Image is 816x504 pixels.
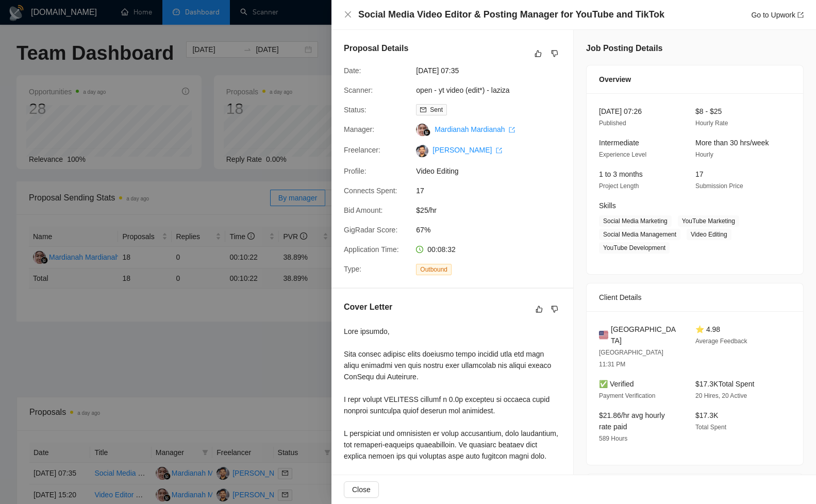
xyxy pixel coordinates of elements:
span: YouTube Marketing [678,215,739,227]
span: [GEOGRAPHIC_DATA] 11:31 PM [599,349,663,368]
span: Scanner: [344,86,373,94]
span: 1 to 3 months [599,170,643,178]
span: YouTube Development [599,242,670,254]
iframe: Intercom live chat [781,469,806,494]
span: Skills [599,201,616,210]
span: Total Spent [695,424,726,431]
span: Application Time: [344,245,399,254]
span: Profile: [344,167,367,175]
span: More than 30 hrs/week [695,139,769,147]
span: [DATE] 07:35 [416,65,571,76]
button: Close [344,10,352,19]
button: dislike [548,303,561,315]
span: Hourly [695,151,713,158]
span: Type: [344,265,361,273]
span: Social Media Management [599,229,680,240]
a: [PERSON_NAME] export [432,146,502,154]
h4: Social Media Video Editor & Posting Manager for YouTube and TikTok [358,8,664,21]
span: export [797,12,804,18]
a: Go to Upworkexport [751,11,804,19]
span: Status: [344,106,367,114]
span: Video Editing [416,165,571,177]
span: dislike [551,49,558,58]
span: 589 Hours [599,435,627,442]
span: mail [420,107,426,113]
span: clock-circle [416,246,423,253]
span: ✅ Verified [599,380,634,388]
div: Job Description [599,474,791,502]
span: 17 [416,185,571,196]
img: 🇺🇸 [599,329,608,341]
a: Mardianah Mardianah export [435,125,515,133]
span: $17.3K [695,411,718,419]
h5: Cover Letter [344,301,392,313]
span: export [496,147,502,154]
span: $21.86/hr avg hourly rate paid [599,411,665,431]
span: like [535,49,542,58]
span: Hourly Rate [695,120,728,127]
a: open - yt video (edit*) - laziza [416,86,509,94]
span: 17 [695,170,704,178]
span: Intermediate [599,139,639,147]
span: dislike [551,305,558,313]
button: like [532,47,544,60]
h5: Job Posting Details [586,42,662,55]
span: Published [599,120,626,127]
div: Client Details [599,283,791,311]
span: close [344,10,352,19]
span: Freelancer: [344,146,380,154]
span: 67% [416,224,571,236]
span: Sent [430,106,443,113]
h5: Proposal Details [344,42,408,55]
button: Close [344,481,379,498]
span: Manager: [344,125,374,133]
img: c17AIh_ouQ017qqbpv5dMJlI87Xz-ZQrLW95avSDtJqyTu-v4YmXMF36r_-N9cmn4S [416,145,428,157]
span: Payment Verification [599,392,655,399]
button: like [533,303,545,315]
button: dislike [548,47,561,60]
span: Average Feedback [695,338,747,345]
span: Date: [344,66,361,75]
span: GigRadar Score: [344,226,397,234]
span: export [509,127,515,133]
span: Bid Amount: [344,206,383,214]
span: Overview [599,74,631,85]
img: gigradar-bm.png [423,129,430,136]
span: 00:08:32 [427,245,456,254]
span: [DATE] 07:26 [599,107,642,115]
span: [GEOGRAPHIC_DATA] [611,324,679,346]
span: $17.3K Total Spent [695,380,754,388]
span: 20 Hires, 20 Active [695,392,747,399]
span: Close [352,484,371,495]
span: Experience Level [599,151,646,158]
span: Connects Spent: [344,187,397,195]
span: Submission Price [695,182,743,190]
span: Social Media Marketing [599,215,672,227]
span: Video Editing [687,229,731,240]
span: Project Length [599,182,639,190]
span: Outbound [416,264,452,275]
span: $8 - $25 [695,107,722,115]
span: ⭐ 4.98 [695,325,720,333]
span: $25/hr [416,205,571,216]
span: like [536,305,543,313]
